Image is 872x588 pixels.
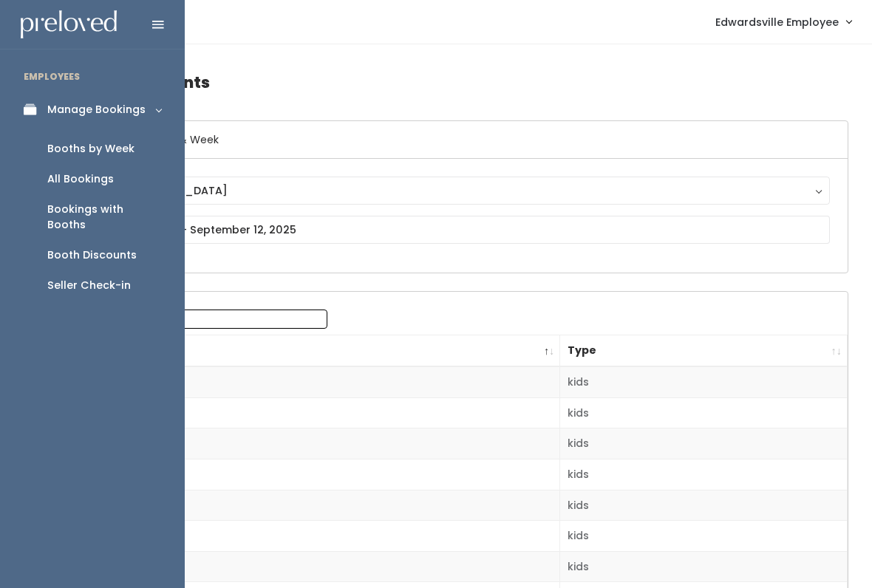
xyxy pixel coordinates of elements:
td: kids [560,366,848,397]
a: Edwardsville Employee [701,6,866,38]
td: kids [560,397,848,428]
th: Type: activate to sort column ascending [560,335,848,367]
td: 5 [76,490,560,521]
div: Booths by Week [47,141,134,157]
td: 1 [76,366,560,397]
td: kids [560,521,848,552]
td: kids [560,428,848,459]
th: Booth Number: activate to sort column descending [76,335,560,367]
td: kids [560,490,848,521]
td: kids [560,551,848,582]
td: 4 [76,459,560,490]
td: kids [560,459,848,490]
h6: Select Location & Week [76,121,848,159]
label: Search: [85,310,327,329]
div: Manage Bookings [47,102,146,117]
div: Seller Check-in [47,278,131,293]
div: Bookings with Booths [47,202,161,233]
input: Search: [139,310,327,329]
td: 2 [76,397,560,428]
div: All Bookings [47,171,114,187]
img: preloved logo [21,10,117,39]
h4: Booth Discounts [75,62,848,103]
td: 7 [76,551,560,582]
button: [GEOGRAPHIC_DATA] [94,177,830,205]
div: [GEOGRAPHIC_DATA] [108,182,816,199]
input: September 6 - September 12, 2025 [94,216,830,244]
span: Edwardsville Employee [715,14,839,30]
td: 3 [76,428,560,459]
div: Booth Discounts [47,247,137,263]
td: 6 [76,521,560,552]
